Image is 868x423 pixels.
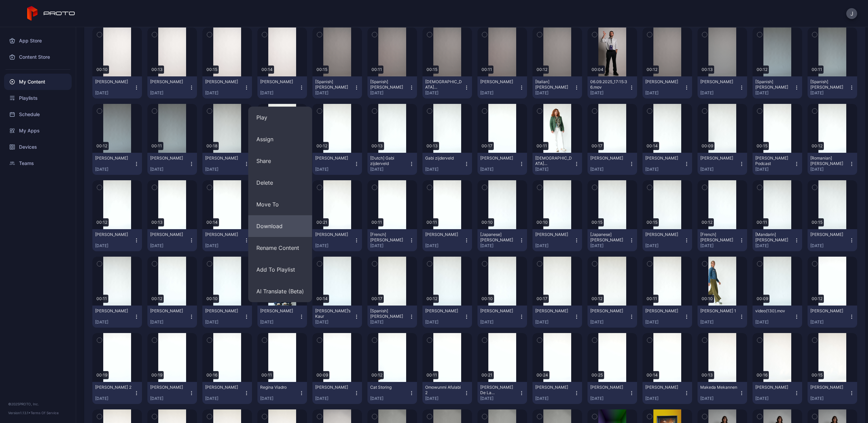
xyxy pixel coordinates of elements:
a: My Apps [4,123,72,139]
div: Michaela Rusu [95,232,132,237]
button: [PERSON_NAME][DATE] [422,229,472,251]
div: Kandi Gongora [480,79,518,85]
div: [Japanese] Barbara Shurtleff [590,232,628,243]
button: [PERSON_NAME][DATE] [147,76,197,98]
div: [DATE] [700,243,739,249]
div: [DATE] [645,90,684,96]
div: Ramiah Tekie [755,385,793,390]
div: Wendy Podcast [755,155,793,166]
div: [DATE] [370,396,409,401]
button: [PERSON_NAME][DATE] [312,153,362,175]
button: [PERSON_NAME][DATE] [643,306,692,328]
div: Siri Swahari [205,155,242,161]
button: [Spanish] [PERSON_NAME][DATE] [808,76,857,98]
button: [PERSON_NAME][DATE] [643,153,692,175]
div: Marina Vytotova [205,79,242,85]
div: [DATE] [370,243,409,249]
div: [DATE] [150,319,189,325]
div: Corean Carly [425,79,463,90]
div: Regina Viadro [260,385,297,390]
div: Nichola Gallagher [590,385,628,390]
button: [PERSON_NAME][DATE] [698,76,747,98]
div: Alex Pierce [590,308,628,314]
a: Teams [4,155,72,171]
div: Meghan Raman [425,232,463,237]
button: Omowunmi Afulabi 2[DATE] [422,382,472,404]
div: Kara Harrington [150,232,187,237]
div: [DATE] [205,319,244,325]
div: Christine Crowley [205,232,242,237]
div: Kara Peterson [315,232,352,237]
button: [PERSON_NAME][DATE] [532,382,582,404]
button: [PERSON_NAME][DATE] [587,306,637,328]
button: [PERSON_NAME]’s Kaur[DATE] [312,306,362,328]
div: [DATE] [150,243,189,249]
div: Stephanie Ubiergo [95,155,132,161]
button: [PERSON_NAME] De La [PERSON_NAME][DATE] [477,382,527,404]
div: [DATE] [315,396,354,401]
button: Makeda Mekannen[DATE] [698,382,747,404]
button: [PERSON_NAME][DATE] [147,382,197,404]
div: [DATE] [95,90,134,96]
button: Move To [248,194,312,215]
div: [DATE] [315,243,354,249]
div: [DATE] [315,319,354,325]
div: [DATE] [260,90,299,96]
button: Gabi zijderveld[DATE] [422,153,472,175]
div: [DATE] [700,90,739,96]
div: [DATE] [480,396,519,401]
div: [DATE] [205,396,244,401]
div: [DATE] [150,167,189,172]
div: [French] Meghan Raman [370,232,408,243]
button: [PERSON_NAME][DATE] [643,229,692,251]
div: Omowunmi Afulabi 2 [425,385,463,396]
div: [DATE] [425,243,464,249]
div: [DATE] [645,167,684,172]
div: [Spanish] Stephanie Ubiergo [755,79,793,90]
div: [DATE] [480,90,519,96]
div: Brooke Koenigur [645,79,683,85]
button: Delete [248,172,312,194]
button: [PERSON_NAME][DATE] [202,76,252,98]
button: [PERSON_NAME][DATE] [92,306,142,328]
button: [PERSON_NAME][DATE] [312,382,362,404]
button: [PERSON_NAME][DATE] [753,382,802,404]
button: [PERSON_NAME][DATE] [257,76,307,98]
button: [DEMOGRAPHIC_DATA][PERSON_NAME][DATE] [532,153,582,175]
div: STACEY Combs [810,385,848,390]
div: [DATE] [480,319,519,325]
div: [DATE] [590,396,629,401]
div: [DATE] [260,396,299,401]
div: [Spanish] Sarah Almodovar [810,79,848,90]
button: [PERSON_NAME][DATE] [808,306,857,328]
div: Cat Storing [370,385,408,390]
div: [Spanish] Corean Carly [315,79,352,90]
a: Playlists [4,90,72,106]
div: [DATE] [535,167,574,172]
div: Natalie Marston [535,308,573,314]
div: [DATE] [810,243,849,249]
button: [Romanian] [PERSON_NAME][DATE] [808,153,857,175]
button: Play [248,107,312,128]
div: Debbie Hayes [810,308,848,314]
div: Stephanie Powers [150,79,187,85]
div: 06.09.2025_17:15:36.mov [590,79,628,90]
div: [DATE] [205,243,244,249]
div: Ann Sweeney [535,232,573,237]
div: [DATE] [535,319,574,325]
div: Karina Lupercio [205,308,242,314]
button: [PERSON_NAME][DATE] [698,153,747,175]
button: [PERSON_NAME][DATE] [422,306,472,328]
div: Gabi zijderveld [425,155,463,161]
button: [Spanish] [PERSON_NAME][DATE] [367,306,417,328]
a: Schedule [4,106,72,123]
div: [DATE] [95,167,134,172]
div: Amani’s Kaur [315,308,352,319]
div: [DATE] [700,396,739,401]
button: [PERSON_NAME][DATE] [257,306,307,328]
div: [DATE] [645,319,684,325]
div: [DATE] [535,396,574,401]
div: [DATE] [700,319,739,325]
div: [DATE] [590,243,629,249]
